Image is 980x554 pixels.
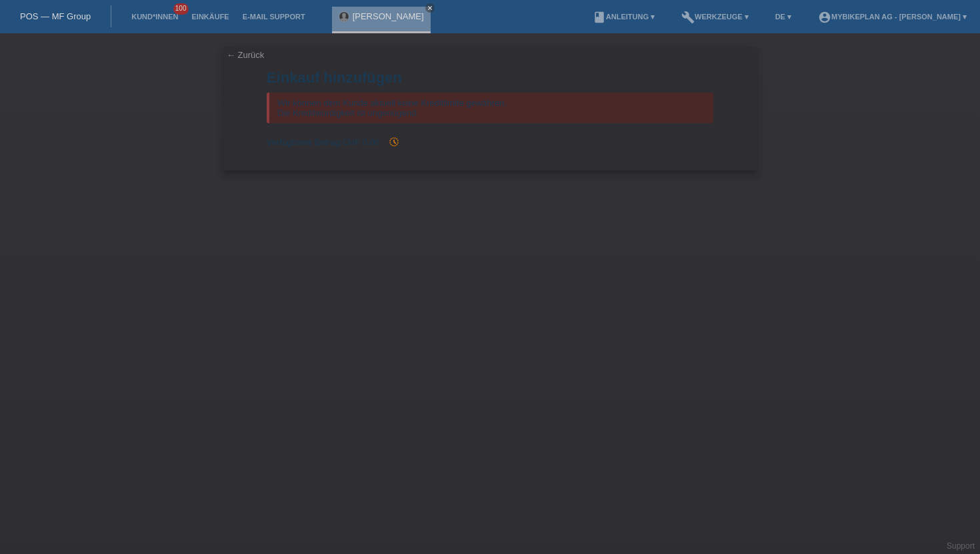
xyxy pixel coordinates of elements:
a: Einkäufe [185,13,235,21]
i: close [427,5,433,11]
div: Verfügbarer Betrag: [267,137,713,147]
a: account_circleMybikeplan AG - [PERSON_NAME] ▾ [811,13,973,21]
a: POS — MF Group [20,11,91,21]
span: Seit der Autorisierung wurde ein Einkauf hinzugefügt, welcher eine zukünftige Autorisierung und d... [382,137,399,147]
a: Support [947,541,975,551]
i: book [593,11,606,24]
h1: Einkauf hinzufügen [267,69,713,86]
span: CHF 0.00 [342,137,379,147]
a: [PERSON_NAME] [353,11,424,21]
div: Wir können dem Kunde aktuell keine Kreditlimite gewähren. Die Kreditwürdigkeit ist ungenügend. [267,93,713,123]
a: buildWerkzeuge ▾ [675,13,755,21]
i: account_circle [818,11,831,24]
a: DE ▾ [769,13,798,21]
a: bookAnleitung ▾ [586,13,661,21]
i: history_toggle_off [389,137,399,147]
a: ← Zurück [227,50,264,60]
i: build [681,11,695,24]
span: 100 [173,3,189,15]
a: E-Mail Support [236,13,312,21]
a: close [425,3,435,13]
a: Kund*innen [125,13,185,21]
